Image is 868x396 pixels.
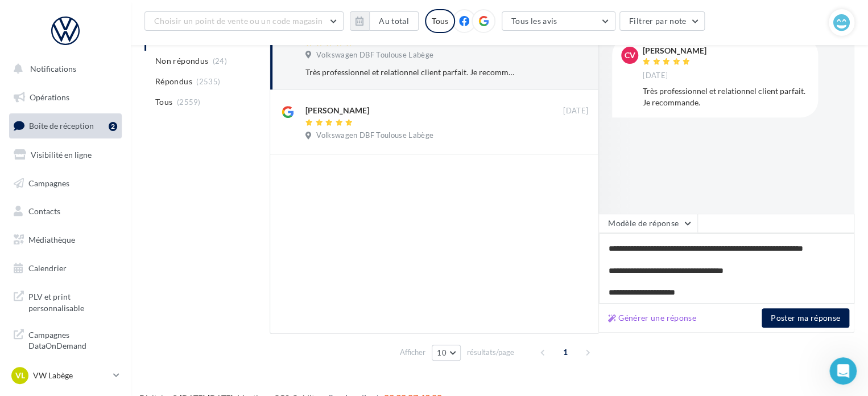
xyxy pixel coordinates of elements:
[400,347,425,358] span: Afficher
[511,16,557,26] span: Tous les avis
[643,47,706,55] div: [PERSON_NAME]
[316,50,433,60] span: Volkswagen DBF Toulouse Labège
[502,11,615,31] button: Tous les avis
[643,85,809,108] div: Très professionnel et relationnel client parfait. Je recommande.
[619,11,705,31] button: Filtrer par note
[31,150,92,160] span: Visibilité en ligne
[109,122,117,131] div: 2
[350,11,419,31] button: Au total
[28,289,117,313] span: PLV et print personnalisable
[437,348,447,357] span: 10
[432,345,461,361] button: 10
[28,235,75,244] span: Médiathèque
[155,96,172,108] span: Tous
[177,97,201,107] span: (2559)
[556,343,574,361] span: 1
[144,11,344,31] button: Choisir un point de vente ou un code magasin
[28,263,67,273] span: Calendrier
[7,199,124,223] a: Contacts
[155,55,208,67] span: Non répondus
[30,92,69,102] span: Opérations
[425,9,455,33] div: Tous
[829,357,857,385] iframe: Intercom live chat
[7,57,119,81] button: Notifications
[305,67,514,78] div: Très professionnel et relationnel client parfait. Je recommande.
[15,370,25,381] span: VL
[29,121,94,130] span: Boîte de réception
[604,311,701,325] button: Générer une réponse
[154,16,323,26] span: Choisir un point de vente ou un code magasin
[7,284,124,318] a: PLV et print personnalisable
[9,365,122,386] a: VL VW Labège
[28,327,117,352] span: Campagnes DataOnDemand
[7,85,124,109] a: Opérations
[625,50,635,61] span: CV
[598,214,697,233] button: Modèle de réponse
[213,56,227,66] span: (24)
[643,71,668,81] span: [DATE]
[7,322,124,356] a: Campagnes DataOnDemand
[30,64,76,74] span: Notifications
[369,11,419,31] button: Au total
[7,256,124,280] a: Calendrier
[155,76,192,87] span: Répondus
[28,178,69,187] span: Campagnes
[7,143,124,167] a: Visibilité en ligne
[305,105,369,116] div: [PERSON_NAME]
[7,228,124,252] a: Médiathèque
[316,130,433,141] span: Volkswagen DBF Toulouse Labège
[467,347,514,358] span: résultats/page
[28,206,60,216] span: Contacts
[7,113,124,138] a: Boîte de réception2
[7,172,124,195] a: Campagnes
[33,370,109,381] p: VW Labège
[563,106,588,116] span: [DATE]
[762,308,849,328] button: Poster ma réponse
[196,77,220,86] span: (2535)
